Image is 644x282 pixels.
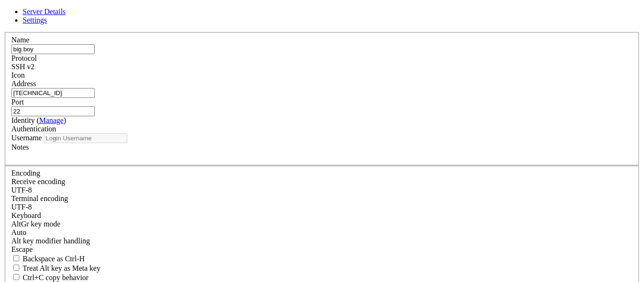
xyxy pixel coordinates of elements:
x-row: Expanded Security Maintenance for Applications is not enabled. [4,148,520,156]
a: Server Details [23,8,66,16]
x-row: System load: 0.0 Temperature: 32.0 C [4,29,520,38]
input: Server Name [11,44,95,54]
x-row: Run `fwupdmgr get-upgrades` for more information. [4,122,520,131]
label: Whether the Alt key acts as a Meta key or as a distinct Alt key. [11,264,100,272]
label: Username [11,134,42,142]
div: SSH v2 [11,63,633,71]
x-row: Usage of /: 10.6% of 97.87GB Processes: 185 [4,38,520,46]
input: Ctrl+C copy behavior [13,274,19,280]
span: ( ) [37,116,66,124]
div: UTF-8 [11,203,633,211]
label: Icon [11,71,25,79]
x-row: To see these additional updates run: apt list --upgradable [4,173,520,182]
x-row: Swap usage: 1% IPv4 address for enp0s25: [TECHNICAL_ID] [4,55,520,63]
span: UTF-8 [11,203,32,211]
input: Host Name or IP [11,88,95,98]
x-row: just raised the bar for easy, resilient and secure K8s cluster deployment. [4,80,520,89]
div: Escape [11,245,633,254]
span: Backspace as Ctrl-H [23,255,85,263]
label: Set the expected encoding for data received from the host. If the encodings do not match, visual ... [11,220,60,228]
x-row: 1 device has a firmware upgrade available. [4,114,520,122]
label: Ctrl-C copies if true, send ^C to host if false. Ctrl-Shift-C sends ^C to host if true, copies if... [11,274,89,282]
input: Login Username [44,133,127,143]
input: Port Number [11,106,95,116]
x-row: * Strictly confined Kubernetes makes edge and IoT secure. Learn how MicroK8s [4,72,520,80]
span: Ctrl+C copy behavior [23,274,89,282]
label: Controls how the Alt key is handled. Escape: Send an ESC prefix. 8-Bit: Add 128 to the typed char... [11,237,90,245]
x-row: Memory usage: 5% Users logged in: 0 [4,46,520,55]
label: Protocol [11,54,37,62]
x-row: Learn more about enabling ESM Apps service at [URL][DOMAIN_NAME] [4,199,520,207]
span: Treat Alt key as Meta key [23,264,100,272]
a: Settings [23,16,47,24]
label: Port [11,98,24,106]
span: Auto [11,228,26,236]
span: Escape [11,245,33,253]
span: SSH v2 [11,63,34,71]
label: Authentication [11,125,56,133]
div: UTF-8 [11,186,633,194]
label: The default terminal encoding. ISO-2022 enables character map translations (like graphics maps). ... [11,194,68,202]
label: Notes [11,143,29,151]
x-row: System information as of [DATE] [4,12,520,21]
label: Encoding [11,169,40,177]
div: Auto [11,228,633,237]
input: Backspace as Ctrl-H [13,255,19,261]
label: Address [11,80,36,88]
input: Treat Alt key as Meta key [13,265,19,271]
a: Manage [39,116,64,124]
x-row: [URL][DOMAIN_NAME] [4,97,520,105]
label: Keyboard [11,211,41,219]
label: Identity [11,116,66,124]
x-row: 64 updates can be applied immediately. [4,165,520,173]
span: UTF-8 [11,186,32,194]
label: Set the expected encoding for data received from the host. If the encodings do not match, visual ... [11,177,65,185]
label: If true, the backspace should send BS ('\x08', aka ^H). Otherwise the backspace key should send '... [11,255,85,263]
label: Name [11,36,29,44]
x-row: 11 additional security updates can be applied with ESM Apps. [4,190,520,199]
